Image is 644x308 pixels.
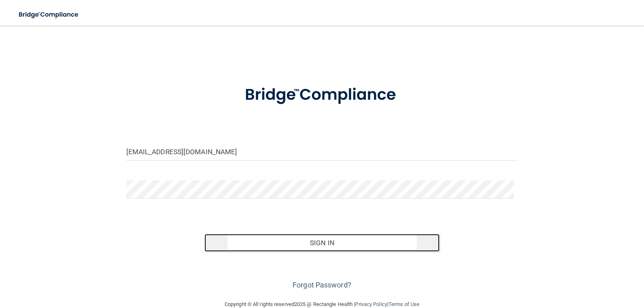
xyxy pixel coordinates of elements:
button: Sign In [204,234,440,252]
input: Email [126,143,518,161]
a: Privacy Policy [355,301,387,307]
a: Forgot Password? [293,281,351,289]
img: bridge_compliance_login_screen.278c3ca4.svg [12,6,86,23]
a: Terms of Use [388,301,419,307]
img: bridge_compliance_login_screen.278c3ca4.svg [228,74,416,116]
